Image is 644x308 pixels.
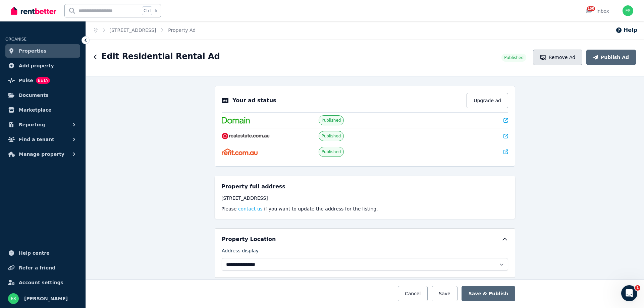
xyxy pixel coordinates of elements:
span: [PERSON_NAME] [24,295,68,303]
button: Save & Publish [462,286,515,301]
span: Published [504,55,524,60]
span: Refer a friend [19,264,55,272]
span: Pulse [19,76,33,84]
a: Refer a friend [5,261,80,274]
h5: Property full address [221,183,285,191]
span: k [155,8,157,13]
button: Find a tenant [5,133,80,146]
button: Manage property [5,147,80,161]
span: Find a tenant [19,135,54,143]
a: [STREET_ADDRESS] [110,27,156,33]
h5: Property Location [222,235,276,243]
p: Please if you want to update the address for the listing. [221,205,508,212]
nav: Breadcrumb [86,21,204,39]
iframe: Intercom live chat [621,285,637,301]
img: Domain.com.au [222,117,250,124]
p: Your ad status [232,97,276,105]
span: 1 [635,285,640,291]
span: 150 [587,6,595,11]
button: Cancel [398,286,428,301]
button: Save [432,286,457,301]
span: BETA [36,77,50,84]
button: contact us [238,205,263,212]
button: Upgrade ad [467,93,508,108]
a: Documents [5,88,80,102]
a: Property Ad [168,27,196,33]
span: Properties [19,47,47,55]
span: ORGANISE [5,37,26,42]
img: RealEstate.com.au [222,133,270,139]
span: Reporting [19,121,45,129]
a: Marketplace [5,103,80,117]
div: [STREET_ADDRESS] [221,195,508,201]
span: Documents [19,91,49,99]
button: Publish Ad [586,50,636,65]
span: Published [322,118,341,123]
span: Published [322,133,341,139]
div: Inbox [586,8,609,14]
button: Reporting [5,118,80,131]
span: Manage property [19,150,64,158]
a: Properties [5,44,80,58]
img: Elba Saleh [8,293,19,304]
span: Published [322,149,341,155]
h1: Edit Residential Rental Ad [101,51,220,62]
a: PulseBETA [5,74,80,87]
a: Add property [5,59,80,72]
img: RentBetter [11,6,56,16]
span: Help centre [19,249,50,257]
span: Ctrl [142,6,152,15]
img: Elba Saleh [623,5,633,16]
span: Account settings [19,279,63,287]
button: Help [615,26,637,34]
span: Marketplace [19,106,51,114]
button: Remove Ad [533,50,582,65]
a: Help centre [5,246,80,260]
span: Add property [19,62,54,70]
a: Account settings [5,276,80,289]
label: Address display [222,247,259,257]
img: Rent.com.au [222,148,258,155]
